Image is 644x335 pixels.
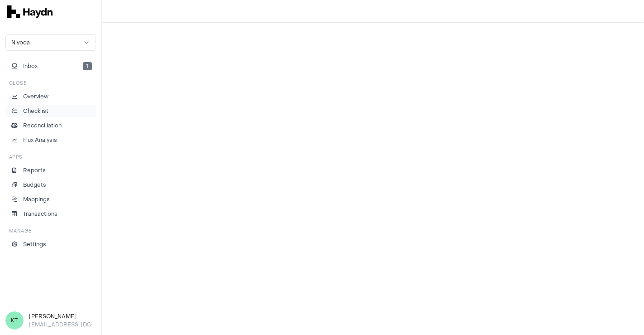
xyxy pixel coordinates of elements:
[7,5,53,18] img: svg+xml,%3c
[5,208,96,220] a: Transactions
[23,121,62,130] p: Reconciliation
[9,80,27,87] h3: Close
[23,166,46,175] p: Reports
[9,228,32,234] h3: Manage
[23,240,46,248] p: Settings
[29,312,96,320] h3: [PERSON_NAME]
[23,181,46,189] p: Budgets
[23,62,38,70] span: Inbox
[23,92,48,101] p: Overview
[29,320,96,329] p: [EMAIL_ADDRESS][DOMAIN_NAME]
[5,179,96,191] a: Budgets
[23,210,58,218] p: Transactions
[5,90,96,103] a: Overview
[5,134,96,146] a: Flux Analysis
[5,238,96,251] a: Settings
[5,60,96,73] button: Inbox1
[83,62,92,70] span: 1
[5,311,24,330] span: KT
[23,136,57,144] p: Flux Analysis
[23,107,48,115] p: Checklist
[5,105,96,117] a: Checklist
[5,164,96,177] a: Reports
[5,193,96,206] a: Mappings
[9,154,23,160] h3: Apps
[23,195,50,204] p: Mappings
[5,119,96,132] a: Reconciliation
